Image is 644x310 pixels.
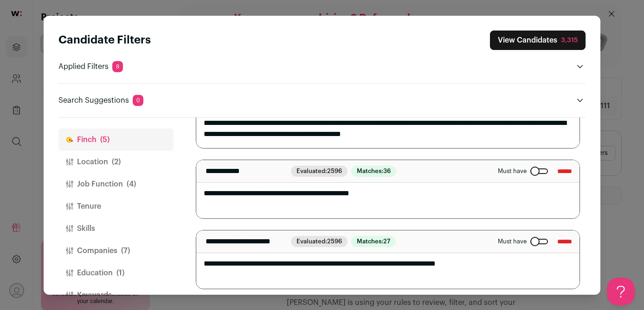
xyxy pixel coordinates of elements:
span: Must have [498,167,527,175]
span: (2) [112,156,121,167]
span: 2596 [327,238,342,244]
p: Search Suggestions [58,95,143,106]
span: (1) [116,267,124,279]
button: Companies(7) [58,240,174,262]
button: Location(2) [58,151,174,173]
button: Close search preferences [490,31,586,50]
span: Must have [498,238,527,245]
span: Evaluated: [291,166,348,177]
div: 3,315 [561,36,578,45]
button: Job Function(4) [58,173,174,195]
span: 27 [383,238,390,244]
p: Applied Filters [58,61,123,72]
button: Tenure [58,195,174,217]
iframe: Help Scout Beacon - Open [607,278,635,305]
button: Finch(5) [58,129,174,151]
span: (5) [100,134,109,145]
button: Education(1) [58,262,174,284]
button: Skills [58,217,174,240]
button: Open applied filters [574,61,586,72]
span: 8 [112,61,123,72]
span: Matches: [351,166,396,177]
span: 36 [383,168,391,174]
strong: Candidate Filters [58,35,151,46]
span: 0 [133,95,143,106]
span: (4) [127,179,136,190]
span: 2596 [327,168,342,174]
span: (7) [121,245,130,256]
span: Evaluated: [291,236,348,247]
button: Keywords [58,284,174,306]
span: Matches: [351,236,396,247]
